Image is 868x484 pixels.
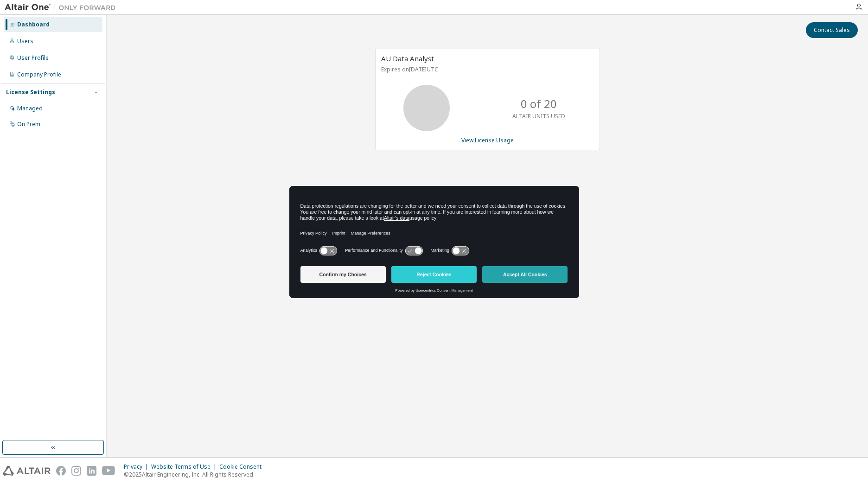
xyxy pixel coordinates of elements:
p: © 2025 Altair Engineering, Inc. All Rights Reserved. [124,471,267,478]
div: User Profile [17,54,49,62]
button: Contact Sales [806,22,858,38]
a: View License Usage [461,136,514,144]
div: Managed [17,105,43,112]
div: On Prem [17,121,40,128]
div: Cookie Consent [219,463,267,471]
img: facebook.svg [56,466,66,476]
img: altair_logo.svg [3,466,51,476]
p: 0 of 20 [521,96,557,112]
p: ALTAIR UNITS USED [512,112,565,120]
img: youtube.svg [102,466,115,476]
img: linkedin.svg [87,466,96,476]
p: Expires on [DATE] UTC [381,65,592,73]
img: Altair One [5,3,121,12]
div: Website Terms of Use [151,463,219,471]
div: License Settings [6,89,55,96]
div: Users [17,38,33,45]
div: Dashboard [17,21,50,28]
img: instagram.svg [71,466,81,476]
div: Privacy [124,463,151,471]
span: AU Data Analyst [381,54,434,63]
div: Company Profile [17,71,61,78]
